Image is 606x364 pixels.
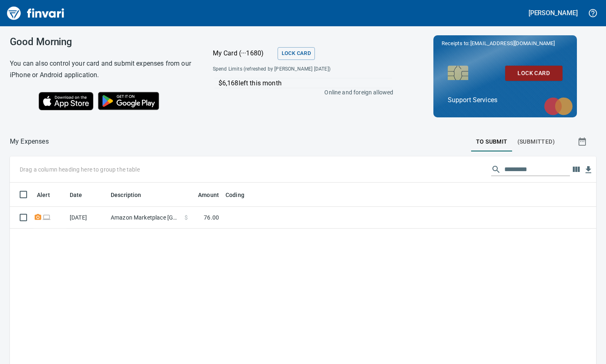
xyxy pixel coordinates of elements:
[540,93,577,119] img: mastercard.svg
[570,163,582,176] button: Choose columns to display
[226,190,244,200] span: Coding
[517,137,555,147] span: (Submitted)
[70,190,82,200] span: Date
[198,190,219,200] span: Amount
[582,164,595,176] button: Download Table
[111,190,152,200] span: Description
[278,47,315,60] button: Lock Card
[93,87,164,114] img: Get it on Google Play
[529,9,578,17] h5: [PERSON_NAME]
[213,65,361,73] span: Spend Limits (refreshed by [PERSON_NAME] [DATE])
[107,207,181,229] td: Amazon Marketplace [GEOGRAPHIC_DATA] [GEOGRAPHIC_DATA]
[34,215,42,220] span: Receipt Required
[448,95,563,105] p: Support Services
[570,132,596,151] button: Show transactions within a particular date range
[37,190,50,200] span: Alert
[204,213,219,222] span: 76.00
[37,190,61,200] span: Alert
[10,137,49,147] nav: breadcrumb
[20,165,140,174] p: Drag a column heading here to group the table
[219,78,392,88] p: $6,168 left this month
[185,213,188,222] span: $
[10,36,192,48] h3: Good Morning
[476,137,508,147] span: To Submit
[206,88,394,96] p: Online and foreign allowed
[469,39,556,47] span: [EMAIL_ADDRESS][DOMAIN_NAME]
[66,207,107,229] td: [DATE]
[70,190,93,200] span: Date
[42,215,51,220] span: Online transaction
[512,68,556,78] span: Lock Card
[111,190,141,200] span: Description
[442,39,569,48] p: Receipts to:
[39,92,93,110] img: Download on the App Store
[226,190,255,200] span: Coding
[5,3,66,23] img: Finvari
[10,58,192,81] h6: You can also control your card and submit expenses from our iPhone or Android application.
[213,48,274,58] p: My Card (···1680)
[10,137,49,147] p: My Expenses
[505,66,563,81] button: Lock Card
[282,49,311,58] span: Lock Card
[526,7,580,19] button: [PERSON_NAME]
[187,190,219,200] span: Amount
